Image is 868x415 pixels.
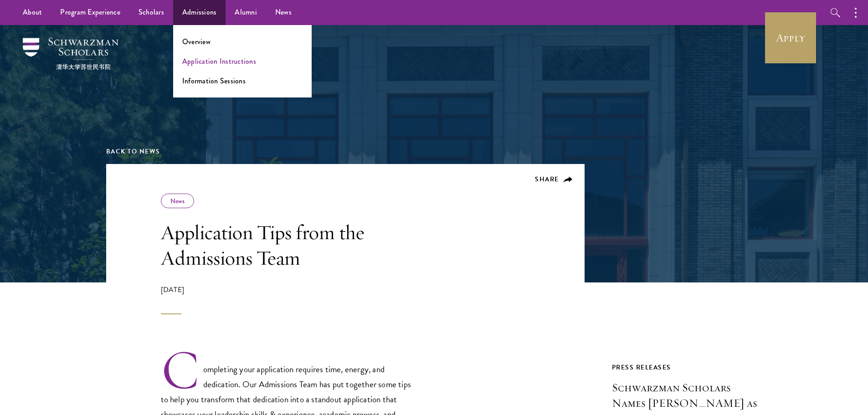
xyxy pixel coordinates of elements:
span: Share [535,174,559,184]
a: Apply [765,12,816,63]
a: Information Sessions [182,76,246,86]
button: Share [535,175,573,184]
h1: Application Tips from the Admissions Team [161,220,421,271]
div: Press Releases [612,362,762,373]
div: [DATE] [161,284,421,314]
a: Application Instructions [182,56,256,67]
a: Back to News [106,147,160,156]
a: Overview [182,36,211,47]
a: News [170,196,185,205]
img: Schwarzman Scholars [23,38,118,70]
